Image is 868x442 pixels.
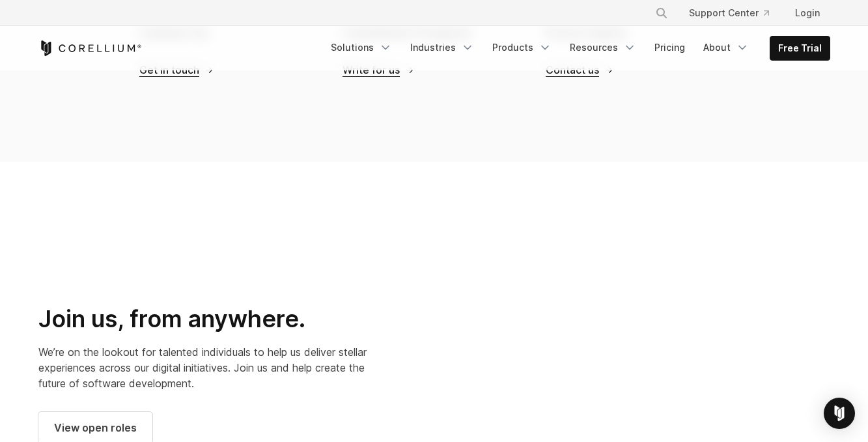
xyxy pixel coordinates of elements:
[562,36,644,59] a: Resources
[38,344,372,391] p: We’re on the lookout for talented individuals to help us deliver stellar experiences across our d...
[323,36,400,59] a: Solutions
[785,1,830,25] a: Login
[54,420,137,435] span: View open roles
[770,37,830,60] a: Free Trial
[650,1,673,25] button: Search
[824,398,855,429] div: Open Intercom Messenger
[323,36,830,61] div: Navigation Menu
[695,36,757,59] a: About
[484,36,559,59] a: Products
[38,40,142,56] a: Corellium Home
[639,1,830,25] div: Navigation Menu
[38,304,372,334] h2: Join us, from anywhere.
[679,1,779,25] a: Support Center
[402,36,482,59] a: Industries
[647,36,693,59] a: Pricing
